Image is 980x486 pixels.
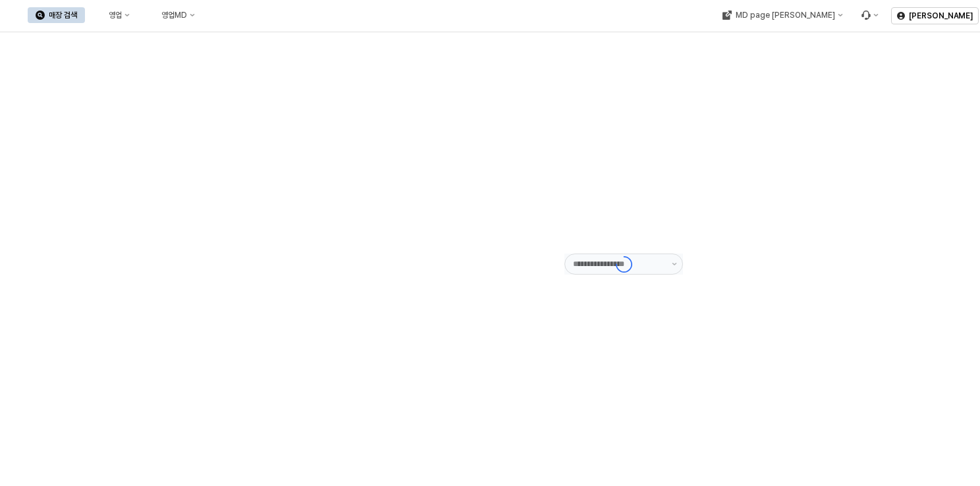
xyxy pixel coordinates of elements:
div: MD page [PERSON_NAME] [735,11,834,20]
div: 매장 검색 [49,11,77,20]
div: 영업 [109,11,122,20]
button: [PERSON_NAME] [891,7,979,24]
p: [PERSON_NAME] [909,11,973,21]
button: 영업MD [140,7,203,23]
div: Menu item 6 [853,7,886,23]
button: 영업 [88,7,138,23]
div: 영업MD [161,11,187,20]
button: 매장 검색 [28,7,85,23]
button: MD page [PERSON_NAME] [714,7,850,23]
div: MD page 이동 [714,7,850,23]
